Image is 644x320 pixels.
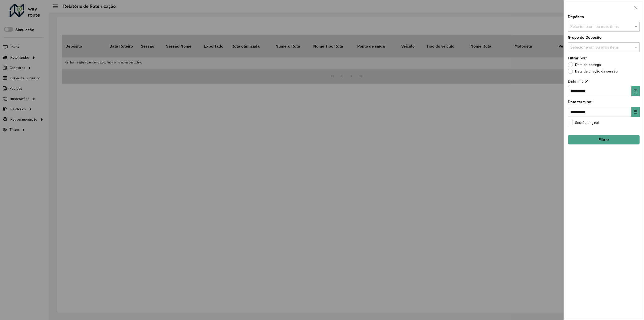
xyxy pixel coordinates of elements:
[568,34,601,41] label: Grupo de Depósito
[568,14,584,20] label: Depósito
[568,69,618,74] label: Data de criação da sessão
[568,99,593,105] label: Data término
[568,135,640,145] button: Filtrar
[631,107,640,117] button: Choose Date
[568,120,599,125] label: Sessão original
[568,62,601,67] label: Data de entrega
[568,78,588,84] label: Data início
[631,86,640,96] button: Choose Date
[568,55,587,61] label: Filtrar por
